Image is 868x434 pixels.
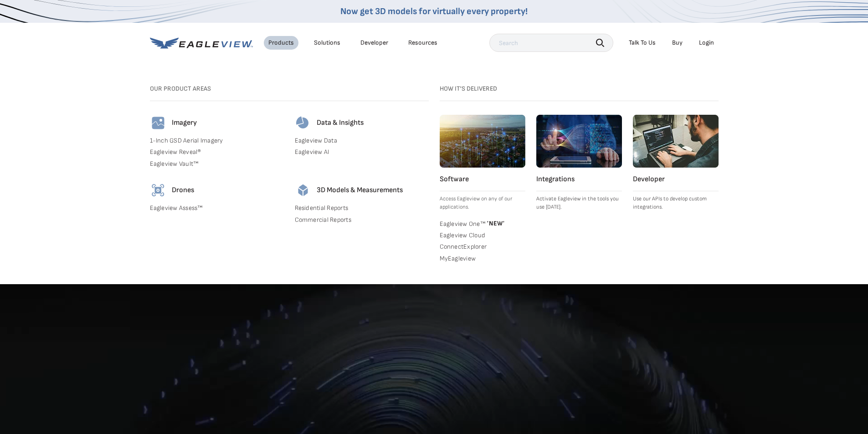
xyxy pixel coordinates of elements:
[699,39,714,47] div: Login
[440,243,525,251] a: ConnectExplorer
[150,204,284,212] a: Eagleview Assess™
[150,85,429,93] h3: Our Product Areas
[489,34,613,52] input: Search
[295,216,429,224] a: Commercial Reports
[295,137,429,145] a: Eagleview Data
[408,39,437,47] div: Resources
[440,255,525,263] a: MyEagleview
[672,39,683,47] a: Buy
[317,118,364,128] h4: Data & Insights
[150,148,284,156] a: Eagleview Reveal®
[150,160,284,168] a: Eagleview Vault™
[360,39,388,47] a: Developer
[295,115,311,131] img: data-icon.svg
[440,231,525,240] a: Eagleview Cloud
[536,175,622,184] h4: Integrations
[633,195,719,211] p: Use our APIs to develop custom integrations.
[440,115,525,168] img: software.webp
[440,219,525,228] a: Eagleview One™ *NEW*
[633,175,719,184] h4: Developer
[150,137,284,145] a: 1-Inch GSD Aerial Imagery
[150,182,166,199] img: drones-icon.svg
[172,118,197,128] h4: Imagery
[295,182,311,199] img: 3d-models-icon.svg
[150,115,166,131] img: imagery-icon.svg
[317,186,403,195] h4: 3D Models & Measurements
[295,204,429,212] a: Residential Reports
[440,175,525,184] h4: Software
[295,148,429,156] a: Eagleview AI
[633,115,719,211] a: Developer Use our APIs to develop custom integrations.
[536,195,622,211] p: Activate Eagleview in the tools you use [DATE].
[314,39,340,47] div: Solutions
[485,220,505,227] span: NEW
[172,186,194,195] h4: Drones
[629,39,656,47] div: Talk To Us
[440,195,525,211] p: Access Eagleview on any of our applications.
[268,39,294,47] div: Products
[340,6,528,17] a: Now get 3D models for virtually every property!
[536,115,622,211] a: Integrations Activate Eagleview in the tools you use [DATE].
[536,115,622,168] img: integrations.webp
[440,85,719,93] h3: How it's Delivered
[633,115,719,168] img: developer.webp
